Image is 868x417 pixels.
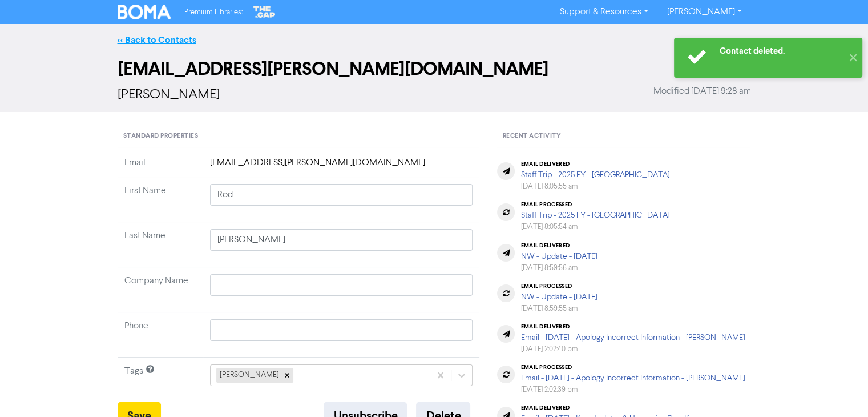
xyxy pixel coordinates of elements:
span: Modified [DATE] 9:28 am [653,85,751,98]
div: email processed [520,283,597,290]
div: email delivered [520,161,669,167]
div: [PERSON_NAME] [216,368,281,383]
td: Last Name [118,222,203,267]
span: Premium Libraries: [184,9,243,16]
img: BOMA Logo [118,5,171,19]
span: [PERSON_NAME] [118,88,220,102]
div: [DATE] 8:05:55 am [520,181,669,192]
a: Staff Trip - 2025 FY - [GEOGRAPHIC_DATA] [520,171,669,179]
a: << Back to Contacts [118,34,196,46]
div: email processed [520,364,745,371]
div: email processed [520,201,669,208]
td: Tags [118,358,203,403]
td: Company Name [118,267,203,312]
iframe: Chat Widget [811,362,868,417]
div: email delivered [520,323,745,330]
div: [DATE] 2:02:39 pm [520,384,745,395]
td: Phone [118,312,203,358]
a: Support & Resources [551,3,657,21]
div: Contact deleted. [720,45,842,57]
a: Staff Trip - 2025 FY - [GEOGRAPHIC_DATA] [520,211,669,219]
a: NW - Update - [DATE] [520,293,597,301]
div: Recent Activity [496,126,750,147]
td: [EMAIL_ADDRESS][PERSON_NAME][DOMAIN_NAME] [203,156,480,177]
div: [DATE] 2:02:40 pm [520,344,745,355]
img: The Gap [252,5,277,19]
a: NW - Update - [DATE] [520,252,597,260]
td: Email [118,156,203,177]
a: Email - [DATE] - Apology Incorrect Information - [PERSON_NAME] [520,334,745,342]
div: email delivered [520,242,597,249]
h2: [EMAIL_ADDRESS][PERSON_NAME][DOMAIN_NAME] [118,58,751,80]
div: [DATE] 8:59:55 am [520,303,597,314]
div: [DATE] 8:05:54 am [520,222,669,232]
a: Email - [DATE] - Apology Incorrect Information - [PERSON_NAME] [520,374,745,382]
td: First Name [118,177,203,222]
div: [DATE] 8:59:56 am [520,263,597,274]
div: Standard Properties [118,126,480,147]
div: email delivered [520,404,750,411]
a: [PERSON_NAME] [657,3,750,21]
